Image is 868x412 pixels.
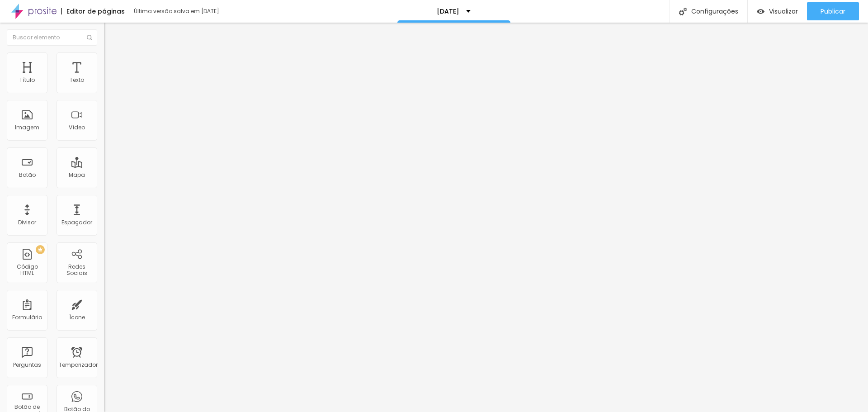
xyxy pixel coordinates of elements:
font: Redes Sociais [66,263,87,277]
font: Imagem [15,123,39,131]
font: Visualizar [769,7,798,16]
font: Código HTML [17,263,38,277]
img: Ícone [679,8,687,15]
font: Ícone [69,313,85,321]
img: Ícone [87,35,92,40]
font: Configurações [691,7,738,16]
font: Divisor [18,218,36,226]
font: [DATE] [437,7,459,16]
button: Visualizar [748,2,807,20]
font: Temporizador [59,361,98,369]
font: Editor de páginas [66,7,125,16]
font: Formulário [12,313,42,321]
font: Botão [19,171,36,179]
font: Espaçador [61,218,92,226]
iframe: Editor [104,23,868,412]
font: Título [19,76,35,84]
font: Publicar [821,7,845,16]
input: Buscar elemento [7,29,97,46]
img: view-1.svg [757,8,764,15]
font: Mapa [69,171,85,179]
button: Publicar [807,2,859,20]
font: Perguntas [13,361,41,369]
font: Vídeo [69,123,85,131]
font: Texto [70,76,84,84]
font: Última versão salva em [DATE] [134,7,219,15]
